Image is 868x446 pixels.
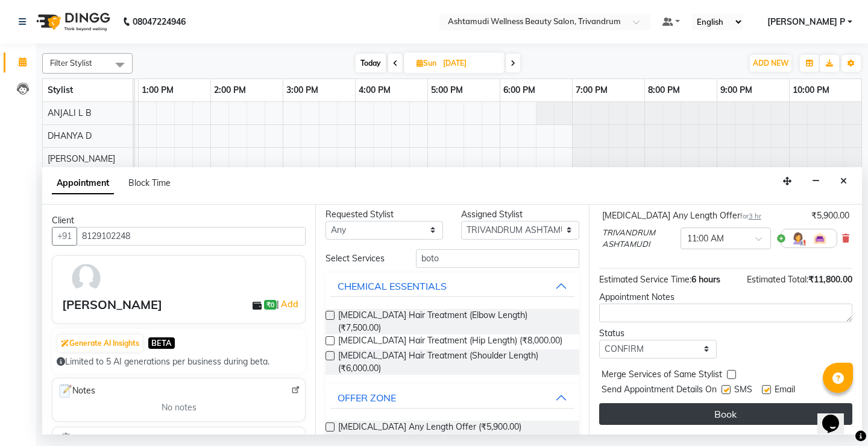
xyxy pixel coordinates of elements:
[747,274,808,285] span: Estimated Total:
[717,81,755,99] a: 9:00 PM
[330,275,574,297] button: CHEMICAL ESSENTIALS
[48,107,92,118] span: ANJALI L B
[52,173,114,194] span: Appointment
[749,212,761,220] span: 3 hr
[461,208,579,221] div: Assigned Stylist
[691,274,720,285] span: 6 hours
[52,214,306,227] div: Client
[148,337,175,349] span: BETA
[811,209,849,222] div: ₹5,900.00
[139,81,177,99] a: 1:00 PM
[338,279,447,293] div: CHEMICAL ESSENTIALS
[283,81,321,99] a: 3:00 PM
[835,172,852,191] button: Close
[356,81,394,99] a: 4:00 PM
[602,209,761,222] div: [MEDICAL_DATA] Any Length Offer
[48,130,92,141] span: DHANYA D
[750,55,791,72] button: ADD NEW
[57,383,95,399] span: Notes
[338,421,521,436] span: [MEDICAL_DATA] Any Length Offer (₹5,900.00)
[330,387,574,409] button: OFFER ZONE
[162,401,197,414] span: No notes
[602,368,722,383] span: Merge Services of Same Stylist
[62,296,162,314] div: [PERSON_NAME]
[316,252,407,265] div: Select Services
[52,227,77,246] button: +91
[790,81,832,99] a: 10:00 PM
[500,81,538,99] a: 6:00 PM
[645,81,683,99] a: 8:00 PM
[31,5,113,39] img: logo
[767,16,845,28] span: [PERSON_NAME] P
[277,297,300,311] span: |
[50,58,92,68] span: Filter Stylist
[69,261,104,296] img: avatar
[57,355,301,368] div: Limited to 5 AI generations per business during beta.
[599,327,717,340] div: Status
[599,274,691,285] span: Estimated Service Time:
[325,208,443,221] div: Requested Stylist
[599,291,852,304] div: Appointment Notes
[740,212,761,220] small: for
[48,84,73,95] span: Stylist
[279,297,300,311] a: Add
[813,231,827,246] img: Interior.png
[77,227,306,246] input: Search by Name/Mobile/Email/Code
[428,81,466,99] a: 5:00 PM
[338,334,562,349] span: [MEDICAL_DATA] Hair Treatment (Hip Length) (₹8,000.00)
[753,59,788,68] span: ADD NEW
[356,54,386,72] span: Today
[264,300,277,310] span: ₹0
[338,349,569,375] span: [MEDICAL_DATA] Hair Treatment (Shoulder Length) (₹6,000.00)
[817,398,856,434] iframe: chat widget
[439,54,500,72] input: 2025-09-07
[338,390,396,405] div: OFFER ZONE
[602,227,676,250] span: TRIVANDRUM ASHTAMUDI
[734,383,752,398] span: SMS
[775,383,795,398] span: Email
[58,335,142,352] button: Generate AI Insights
[128,177,171,188] span: Block Time
[414,59,439,68] span: Sun
[338,309,569,334] span: [MEDICAL_DATA] Hair Treatment (Elbow Length) (₹7,500.00)
[133,5,186,39] b: 08047224946
[211,81,249,99] a: 2:00 PM
[573,81,611,99] a: 7:00 PM
[48,153,115,164] span: [PERSON_NAME]
[808,274,852,285] span: ₹11,800.00
[791,231,805,246] img: Hairdresser.png
[599,403,852,425] button: Book
[416,249,579,268] input: Search by service name
[602,383,717,398] span: Send Appointment Details On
